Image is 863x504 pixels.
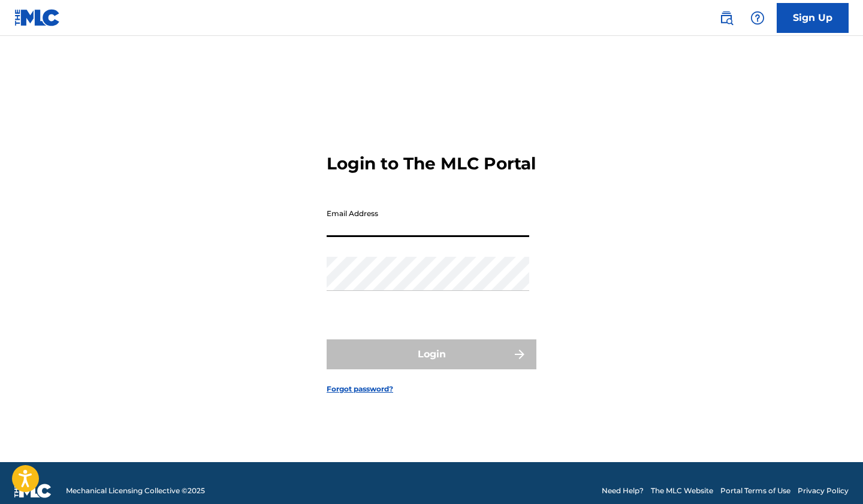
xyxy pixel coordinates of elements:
[750,11,765,25] img: help
[327,384,393,394] a: Forgot password?
[746,6,770,30] div: Help
[66,485,205,496] span: Mechanical Licensing Collective © 2025
[798,485,849,496] a: Privacy Policy
[651,485,713,496] a: The MLC Website
[720,485,790,496] a: Portal Terms of Use
[714,6,738,30] a: Public Search
[14,9,61,26] img: MLC Logo
[602,485,644,496] a: Need Help?
[327,153,536,174] h3: Login to The MLC Portal
[14,484,52,498] img: logo
[719,11,734,25] img: search
[777,3,849,33] a: Sign Up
